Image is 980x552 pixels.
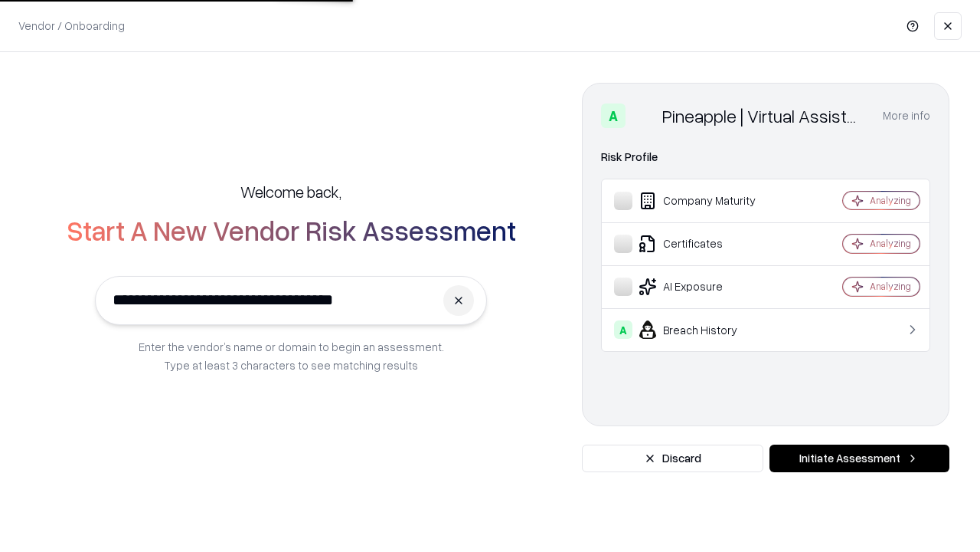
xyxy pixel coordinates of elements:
[67,215,516,245] h2: Start A New Vendor Risk Assessment
[870,280,911,293] div: Analyzing
[883,102,930,130] button: More info
[614,192,797,210] div: Company Maturity
[632,103,656,128] img: Pineapple | Virtual Assistant Agency
[614,235,797,253] div: Certificates
[139,337,444,374] p: Enter the vendor’s name or domain to begin an assessment. Type at least 3 characters to see match...
[614,320,797,339] div: Breach History
[614,278,797,296] div: AI Exposure
[601,103,626,128] div: A
[662,103,864,128] div: Pineapple | Virtual Assistant Agency
[870,194,911,207] div: Analyzing
[240,181,341,202] h5: Welcome back,
[18,18,125,34] p: Vendor / Onboarding
[870,237,911,250] div: Analyzing
[582,445,763,472] button: Discard
[614,320,632,339] div: A
[769,445,949,472] button: Initiate Assessment
[601,148,930,166] div: Risk Profile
